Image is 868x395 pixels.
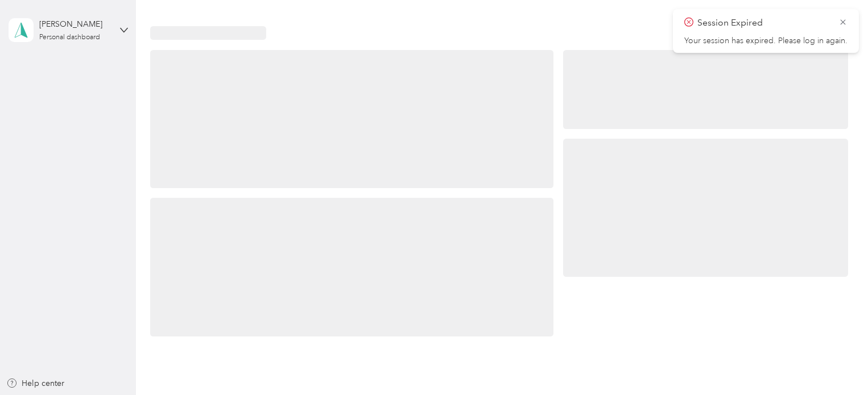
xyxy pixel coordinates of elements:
[6,377,64,389] button: Help center
[39,18,110,30] div: [PERSON_NAME]
[39,34,100,41] div: Personal dashboard
[684,36,848,46] p: Your session has expired. Please log in again.
[697,16,830,30] p: Session Expired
